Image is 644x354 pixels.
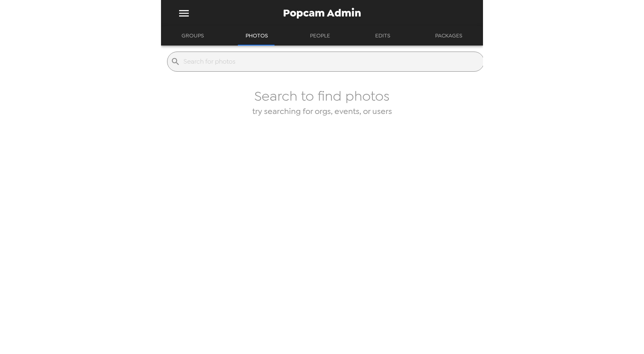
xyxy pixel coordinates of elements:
input: Search for photos [184,55,481,68]
button: Edits [365,26,401,46]
button: People [302,26,338,46]
button: Packages [428,26,470,46]
h4: Search to find photos [254,88,390,105]
span: Popcam Admin [283,8,361,19]
button: Photos [238,26,275,46]
h6: try searching for orgs, events, or users [252,105,392,118]
button: Groups [174,26,211,46]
